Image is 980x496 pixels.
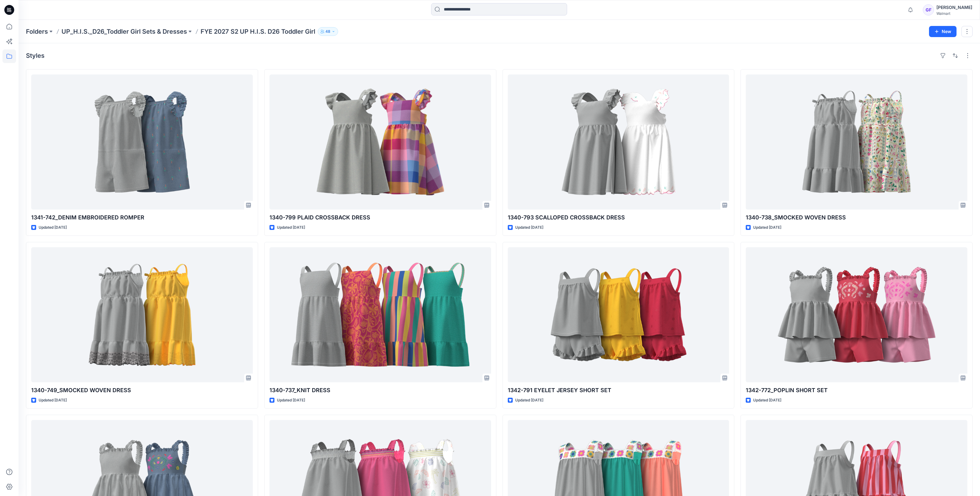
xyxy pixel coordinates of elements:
p: 1342-791 EYELET JERSEY SHORT SET [508,386,729,395]
div: [PERSON_NAME] [936,4,972,11]
p: 1340-737_KNIT DRESS [269,386,491,395]
a: Folders [26,27,48,36]
p: Updated [DATE] [515,397,543,404]
a: 1340-749_SMOCKED WOVEN DRESS [31,247,253,382]
p: Updated [DATE] [515,224,543,231]
p: 1341-742_DENIM EMBROIDERED ROMPER [31,213,253,222]
p: Updated [DATE] [39,224,67,231]
p: 48 [325,28,330,35]
p: 1340-749_SMOCKED WOVEN DRESS [31,386,253,395]
p: Updated [DATE] [277,224,305,231]
a: 1340-793 SCALLOPED CROSSBACK DRESS [508,74,729,210]
a: 1340-737_KNIT DRESS [269,247,491,382]
p: 1340-799 PLAID CROSSBACK DRESS [269,213,491,222]
a: 1340-738_SMOCKED WOVEN DRESS [746,74,967,210]
p: 1340-738_SMOCKED WOVEN DRESS [746,213,967,222]
a: UP_H.I.S._D26_Toddler Girl Sets & Dresses [62,27,187,36]
div: Walmart [936,11,972,16]
h4: Styles [26,52,45,59]
a: 1340-799 PLAID CROSSBACK DRESS [269,74,491,210]
button: New [929,26,957,37]
p: 1342-772_POPLIN SHORT SET [746,386,967,395]
p: Updated [DATE] [753,224,781,231]
a: 1342-791 EYELET JERSEY SHORT SET [508,247,729,382]
a: 1341-742_DENIM EMBROIDERED ROMPER [31,74,253,210]
p: 1340-793 SCALLOPED CROSSBACK DRESS [508,213,729,222]
p: Updated [DATE] [277,397,305,404]
div: GF [923,4,934,15]
a: 1342-772_POPLIN SHORT SET [746,247,967,382]
p: Updated [DATE] [39,397,67,404]
p: Updated [DATE] [753,397,781,404]
button: 48 [318,27,338,36]
p: FYE 2027 S2 UP H.I.S. D26 Toddler Girl [201,27,315,36]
